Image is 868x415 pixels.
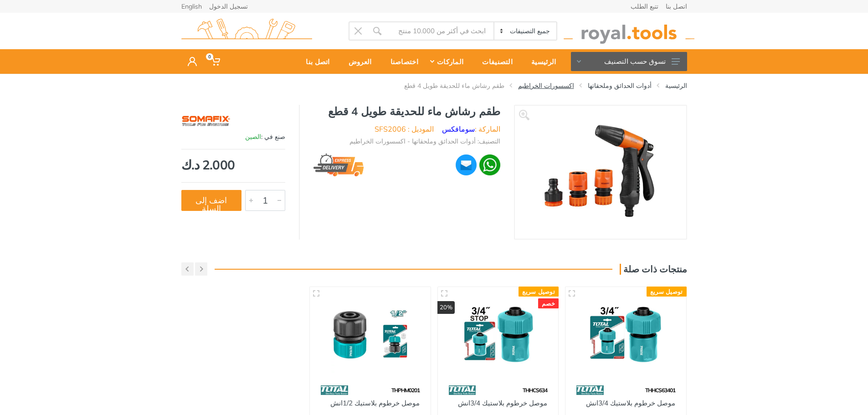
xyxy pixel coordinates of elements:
a: الرئيسية [519,49,562,74]
a: التصنيفات [470,49,519,74]
li: طقم رشاش ماء للحديقة طويل 4 قطع [390,81,504,90]
img: سومافكس [181,109,230,132]
img: wa.webp [479,154,500,175]
span: THHCS634 [523,387,547,394]
h3: منتجات ذات صلة [620,264,687,275]
a: اتصل بنا [293,49,336,74]
a: موصل خرطوم بلاستيك 3/4انش [458,399,547,407]
img: 86.webp [449,382,476,398]
nav: breadcrumb [181,81,687,90]
input: Site search [387,21,494,41]
a: اختصاصنا [378,49,425,74]
a: اتصل بنا [666,3,687,10]
select: Category [493,22,556,40]
img: royal.tools Logo [181,19,312,44]
li: الماركة : [442,123,500,134]
a: أدوات الحدائق وملحقاتها [588,81,652,90]
div: توصيل سريع [519,287,559,297]
div: صنع في : [181,132,285,142]
div: 20% [437,301,455,314]
img: royal.tools Logo [564,19,694,44]
span: الصين [245,133,261,141]
img: 86.webp [321,382,348,398]
div: اتصل بنا [293,52,336,71]
img: express.png [313,154,365,176]
a: العروض [336,49,378,74]
div: الرئيسية [519,52,562,71]
button: اضف إلى السلة [181,190,241,211]
div: الماركات [425,52,470,71]
div: العروض [336,52,378,71]
a: موصل خرطوم بلاستيك 1/2انش [330,399,420,407]
span: 0 [206,53,213,60]
li: الموديل : SFS2006 [375,123,434,134]
a: موصل خرطوم بلاستيك 3/4انش [586,399,675,407]
img: 86.webp [576,382,604,398]
a: English [181,3,202,10]
img: ma.webp [455,154,478,176]
a: تسجيل الدخول [209,3,248,10]
div: 2.000 د.ك [181,159,285,171]
a: اكسسورات الخراطيم [518,81,574,90]
img: Royal Tools - طقم رشاش ماء للحديقة طويل 4 قطع [539,115,663,230]
div: اختصاصنا [378,52,425,71]
div: توصيل سريع [647,287,687,297]
div: خصم [538,298,559,308]
a: الرئيسية [665,81,687,90]
a: 0 [203,49,226,74]
img: Royal Tools - موصل خرطوم بلاستيك 3/4انش [446,295,550,373]
span: THPHM0201 [391,387,420,394]
button: تسوق حسب التصنيف [571,52,687,71]
span: THHCS63401 [645,387,675,394]
img: Royal Tools - موصل خرطوم بلاستيك 1/2انش [318,295,422,373]
img: Royal Tools - موصل خرطوم بلاستيك 3/4انش [574,295,678,373]
h1: طقم رشاش ماء للحديقة طويل 4 قطع [313,105,500,118]
a: سومافكس [442,124,475,133]
li: التصنيف: أدوات الحدائق وملحقاتها - اكسسورات الخراطيم [349,137,500,146]
div: التصنيفات [470,52,519,71]
a: تتبع الطلب [631,3,658,10]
